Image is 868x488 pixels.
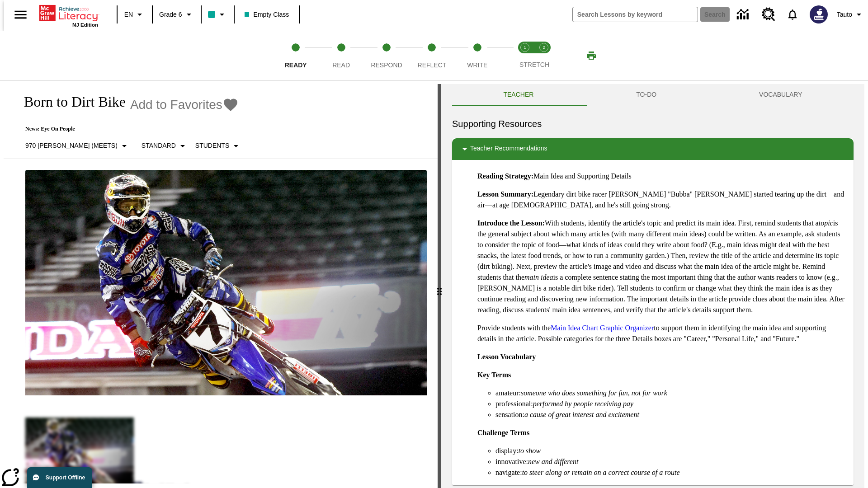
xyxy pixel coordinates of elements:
[528,458,578,465] em: new and different
[14,94,126,110] h1: Born to Dirt Bike
[124,10,133,19] span: EN
[441,84,864,488] div: activity
[4,84,438,483] div: reading
[315,31,367,80] button: Read step 2 of 5
[810,5,828,23] img: Avatar
[833,6,868,23] button: Profile/Settings
[22,138,133,154] button: Select Lexile, 970 Lexile (Meets)
[522,469,680,476] em: to steer along or remain on a correct course of a route
[708,84,854,106] button: VOCABULARY
[804,3,833,26] button: Select a new avatar
[524,273,553,281] em: main idea
[195,141,229,150] p: Students
[452,138,854,160] div: Teacher Recommendations
[470,144,547,155] p: Teacher Recommendations
[285,61,307,69] span: Ready
[495,388,846,399] li: amateur:
[204,6,231,23] button: Class color is teal. Change class color
[192,138,245,154] button: Select Student
[360,31,413,80] button: Respond step 3 of 5
[159,10,182,19] span: Grade 6
[477,172,533,180] strong: Reading Strategy:
[477,171,846,182] p: Main Idea and Supporting Details
[477,219,545,227] strong: Introduce the Lesson:
[245,10,289,19] span: Empty Class
[551,324,654,332] a: Main Idea Chart Graphic Organizer
[577,47,606,64] button: Print
[731,2,756,27] a: Data Center
[519,447,541,455] em: to show
[332,61,350,69] span: Read
[533,400,633,408] em: performed by people receiving pay
[819,219,833,227] em: topic
[756,2,781,27] a: Resource Center, Will open in new tab
[781,3,804,26] a: Notifications
[142,141,176,150] p: Standard
[130,97,239,113] button: Add to Favorites - Born to Dirt Bike
[138,138,192,154] button: Scaffolds, Standard
[477,218,846,315] p: With students, identify the article's topic and predict its main idea. First, remind students tha...
[25,170,427,396] img: Motocross racer James Stewart flies through the air on his dirt bike.
[573,7,698,22] input: search field
[14,126,245,132] p: News: Eye On People
[451,31,504,80] button: Write step 5 of 5
[495,467,846,478] li: navigate:
[477,189,846,211] p: Legendary dirt bike racer [PERSON_NAME] "Bubba" [PERSON_NAME] started tearing up the dirt—and air...
[495,409,846,420] li: sensation:
[452,84,854,106] div: Instructional Panel Tabs
[519,61,549,68] span: STRETCH
[521,389,667,397] em: someone who does something for fun, not for work
[477,429,529,436] strong: Challenge Terms
[467,61,487,69] span: Write
[269,31,322,80] button: Ready step 1 of 5
[585,84,708,106] button: TO-DO
[418,61,447,69] span: Reflect
[477,353,536,361] strong: Lesson Vocabulary
[25,141,118,150] p: 970 [PERSON_NAME] (Meets)
[39,3,98,28] div: Home
[542,45,545,50] text: 2
[438,84,441,488] div: Press Enter or Spacebar and then press right and left arrow keys to move the slider
[406,31,458,80] button: Reflect step 4 of 5
[531,31,557,80] button: Stretch Respond step 2 of 2
[477,371,511,379] strong: Key Terms
[477,190,533,198] strong: Lesson Summary:
[156,6,198,23] button: Grade: Grade 6, Select a grade
[371,61,402,69] span: Respond
[7,1,34,28] button: Open side menu
[495,399,846,409] li: professional:
[837,10,852,19] span: Tauto
[130,98,222,112] span: Add to Favorites
[495,456,846,467] li: innovative:
[512,31,538,80] button: Stretch Read step 1 of 2
[452,84,585,106] button: Teacher
[477,323,846,344] p: Provide students with the to support them in identifying the main idea and supporting details in ...
[495,446,846,456] li: display:
[524,45,526,50] text: 1
[452,117,854,131] h6: Supporting Resources
[120,6,149,23] button: Language: EN, Select a language
[46,474,85,481] span: Support Offline
[72,22,98,28] span: NJ Edition
[524,411,639,418] em: a cause of great interest and excitement
[27,467,92,488] button: Support Offline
